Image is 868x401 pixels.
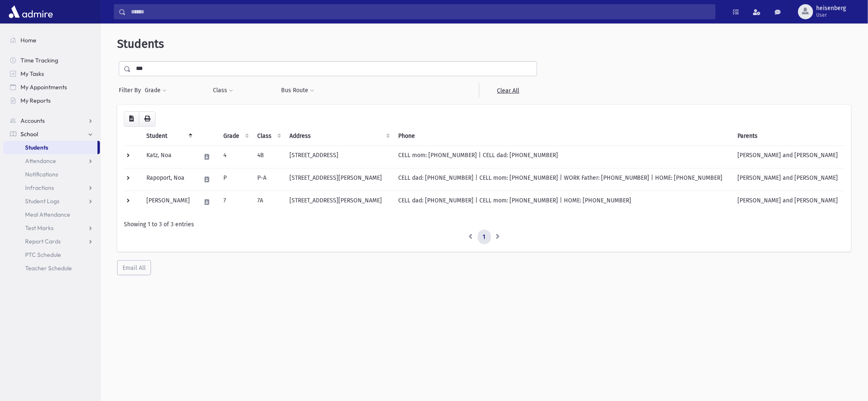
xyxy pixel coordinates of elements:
a: Home [3,34,100,47]
td: [PERSON_NAME] [142,191,196,213]
button: Grade [144,83,167,98]
span: PTC Schedule [25,251,61,259]
span: Notifications [25,171,58,178]
a: 1 [478,230,491,245]
span: Test Marks [25,224,54,232]
a: Meal Attendance [3,208,100,221]
span: Filter By [119,86,144,95]
td: CELL dad: [PHONE_NUMBER] | CELL mom: [PHONE_NUMBER] | WORK Father: [PHONE_NUMBER] | HOME: [PHONE_... [393,168,732,191]
td: [STREET_ADDRESS][PERSON_NAME] [284,191,393,213]
span: Students [25,144,48,151]
a: PTC Schedule [3,248,100,261]
span: Teacher Schedule [25,264,72,272]
a: Time Tracking [3,54,100,67]
td: 4 [218,145,252,168]
a: Teacher Schedule [3,261,100,275]
span: Accounts [20,117,45,124]
a: Clear All [479,83,537,98]
button: Email All [117,260,151,275]
td: [PERSON_NAME] and [PERSON_NAME] [732,145,845,168]
span: Student Logs [25,197,59,205]
span: Infractions [25,184,54,191]
th: Class: activate to sort column ascending [252,127,284,146]
td: [STREET_ADDRESS] [284,145,393,168]
span: Report Cards [25,238,61,245]
a: School [3,127,100,141]
th: Address: activate to sort column ascending [284,127,393,146]
span: Home [20,36,36,44]
a: Accounts [3,114,100,127]
a: Attendance [3,154,100,168]
span: My Appointments [20,83,67,91]
a: My Tasks [3,67,100,80]
div: Showing 1 to 3 of 3 entries [124,220,845,229]
img: AdmirePro [7,3,55,20]
span: Students [117,37,164,51]
td: CELL mom: [PHONE_NUMBER] | CELL dad: [PHONE_NUMBER] [393,145,732,168]
a: Notifications [3,168,100,181]
button: Bus Route [281,83,315,98]
th: Parents [732,127,845,146]
span: Meal Attendance [25,211,70,218]
a: Students [3,141,97,154]
td: [PERSON_NAME] and [PERSON_NAME] [732,168,845,191]
td: 7 [218,191,252,213]
td: P [218,168,252,191]
a: Infractions [3,181,100,194]
a: Report Cards [3,235,100,248]
td: CELL dad: [PHONE_NUMBER] | CELL mom: [PHONE_NUMBER] | HOME: [PHONE_NUMBER] [393,191,732,213]
span: Time Tracking [20,57,58,64]
input: Search [126,4,715,19]
td: Katz, Noa [142,145,196,168]
span: User [817,12,846,18]
td: Rapoport, Noa [142,168,196,191]
td: P-A [252,168,284,191]
a: Student Logs [3,194,100,208]
button: Class [213,83,233,98]
td: 7A [252,191,284,213]
button: Print [139,111,156,127]
a: My Reports [3,94,100,107]
th: Grade: activate to sort column ascending [218,127,252,146]
span: Attendance [25,157,56,165]
td: [PERSON_NAME] and [PERSON_NAME] [732,191,845,213]
th: Phone [393,127,732,146]
td: 4B [252,145,284,168]
span: My Tasks [20,70,44,78]
a: Test Marks [3,221,100,235]
span: heisenberg [817,5,846,12]
span: School [20,130,38,138]
button: CSV [124,111,139,127]
td: [STREET_ADDRESS][PERSON_NAME] [284,168,393,191]
a: My Appointments [3,80,100,94]
th: Student: activate to sort column descending [142,127,196,146]
span: My Reports [20,97,51,104]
